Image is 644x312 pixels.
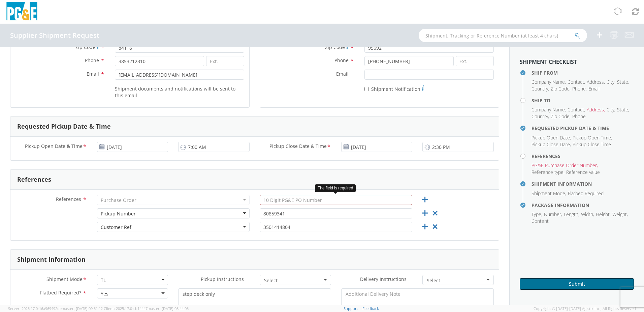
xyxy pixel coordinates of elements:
[101,290,108,297] div: Yes
[617,79,628,85] span: State
[607,106,615,113] li: ,
[568,106,585,113] li: ,
[206,56,244,66] input: Ext.
[520,278,634,290] button: Submit
[532,203,634,208] h4: Package Information
[362,306,379,311] a: Feedback
[532,181,634,186] h4: Shipment Information
[336,71,349,77] span: Email
[568,106,584,113] span: Contact
[532,190,566,197] li: ,
[101,277,106,284] div: TL
[101,197,136,204] div: Purchase Order
[551,113,570,120] span: Zip Code
[456,56,494,66] input: Ext.
[85,57,99,63] span: Phone
[532,211,541,217] span: Type
[573,134,612,141] li: ,
[532,113,548,120] span: Country
[419,29,587,42] input: Shipment, Tracking or Reference Number (at least 4 chars)
[17,256,86,263] h3: Shipment Information
[568,79,585,85] li: ,
[101,210,136,217] div: Pickup Number
[532,126,634,131] h4: Requested Pickup Date & Time
[17,123,111,130] h3: Requested Pickup Date & Time
[572,85,587,92] li: ,
[532,106,565,113] span: Company Name
[588,85,600,92] span: Email
[148,306,189,311] span: master, [DATE] 08:44:05
[573,134,611,141] span: Pickup Open Time
[617,106,628,113] span: State
[568,79,584,85] span: Contact
[360,276,407,282] span: Delivery Instructions
[617,79,629,85] li: ,
[564,211,578,217] span: Length
[532,162,597,168] span: PG&E Purchase Order Number
[315,184,356,192] div: The field is required
[587,106,605,113] li: ,
[532,79,566,85] li: ,
[568,190,604,197] span: Flatbed Required
[572,113,586,120] span: Phone
[532,218,549,224] span: Content
[551,85,570,92] span: Zip Code
[532,211,542,218] li: ,
[8,306,103,311] span: Server: 2025.17.0-16a969492de
[532,70,634,75] h4: Ship From
[104,306,189,311] span: Client: 2025.17.0-cb14447
[532,98,634,103] h4: Ship To
[551,85,571,92] li: ,
[544,211,561,217] span: Number
[115,84,244,99] label: Shipment documents and notifications will be sent to this email
[344,306,358,311] a: Support
[612,211,627,217] span: Weight
[427,277,485,284] span: Select
[101,224,131,231] div: Customer Ref
[532,85,549,92] li: ,
[587,79,605,85] li: ,
[260,275,331,285] button: Select
[566,169,600,175] span: Reference value
[25,143,83,151] span: Pickup Open Date & Time
[612,211,628,218] li: ,
[269,143,327,151] span: Pickup Close Date & Time
[422,275,494,285] button: Select
[532,134,571,141] li: ,
[532,169,563,175] span: Reference type
[264,277,322,284] span: Select
[10,32,99,39] h4: Supplier Shipment Request
[5,2,39,22] img: pge-logo-06675f144f4cfa6a6814.png
[607,79,614,85] span: City
[87,71,99,77] span: Email
[532,141,570,148] span: Pickup Close Date
[596,211,611,218] li: ,
[581,211,594,218] li: ,
[532,190,565,197] span: Shipment Mode
[46,276,83,284] span: Shipment Mode
[607,106,614,113] span: City
[201,276,244,282] span: Pickup Instructions
[596,211,610,217] span: Height
[617,106,629,113] li: ,
[56,196,81,202] span: References
[532,79,565,85] span: Company Name
[532,106,566,113] li: ,
[587,106,604,113] span: Address
[334,57,349,63] span: Phone
[587,79,604,85] span: Address
[364,84,424,93] label: Shipment Notification
[62,306,103,311] span: master, [DATE] 09:51:12
[607,79,615,85] li: ,
[532,85,548,92] span: Country
[532,134,570,141] span: Pickup Open Date
[544,211,562,218] li: ,
[573,141,611,148] span: Pickup Close Time
[532,141,571,148] li: ,
[532,154,634,159] h4: References
[551,113,571,120] li: ,
[40,289,81,296] span: Flatbed Required?
[520,58,577,66] strong: Shipment Checklist
[260,195,412,205] input: 10 Digit PG&E PO Number
[532,113,549,120] li: ,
